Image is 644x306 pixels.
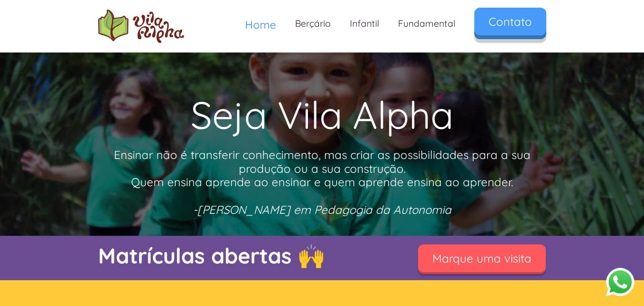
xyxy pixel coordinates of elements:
p: Ensinar não é transferir conhecimento, mas criar as possibilidades para a sua produção ou a sua c... [98,148,546,217]
span: Home [245,18,276,32]
img: logo Escola Vila Alpha [98,10,184,43]
button: Abrir WhatsApp [606,267,634,296]
a: Fundamental [388,10,465,38]
a: Home [235,10,286,40]
p: Matrículas abertas 🙌 [98,241,394,271]
a: Infantil [340,10,388,38]
h1: Seja Vila Alpha [98,86,546,143]
em: -[PERSON_NAME] em Pedagogia da Autonomia [193,202,451,217]
a: Marque uma visita [418,244,546,272]
a: home [98,10,184,43]
a: Berçário [286,10,340,38]
a: Contato [474,8,546,35]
